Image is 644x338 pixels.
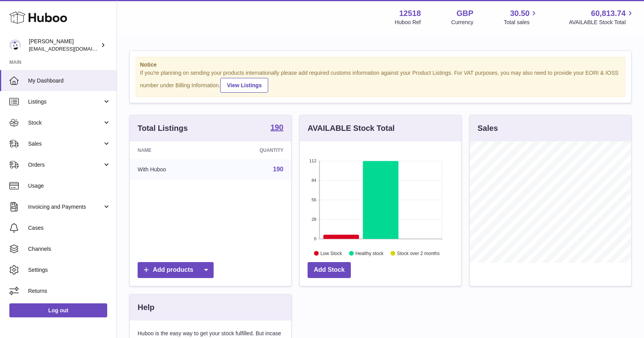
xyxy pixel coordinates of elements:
a: Add Stock [308,262,351,278]
text: 84 [311,178,316,183]
text: Stock over 2 months [397,250,439,256]
span: 30.50 [510,8,529,19]
span: Usage [28,182,111,190]
a: Add products [138,262,214,278]
div: If you're planning on sending your products internationally please add required customs informati... [140,69,621,93]
span: Orders [28,161,103,169]
span: Listings [28,98,103,106]
a: View Listings [220,78,268,93]
text: 0 [314,236,316,241]
div: [PERSON_NAME] [29,38,99,53]
span: Returns [28,287,111,295]
span: Sales [28,140,103,148]
span: Cases [28,224,111,232]
th: Quantity [215,141,291,159]
strong: GBP [456,8,473,19]
span: Total sales [504,19,538,26]
a: Log out [9,303,107,317]
a: 190 [271,123,283,133]
img: caitlin@fancylamp.co [9,39,21,51]
span: Settings [28,266,111,274]
span: Channels [28,245,111,253]
div: Currency [451,19,474,26]
text: 56 [311,197,316,202]
h3: Sales [478,123,498,134]
span: AVAILABLE Stock Total [569,19,635,26]
td: With Huboo [130,159,215,180]
strong: Notice [140,61,621,69]
span: [EMAIL_ADDRESS][DOMAIN_NAME] [29,46,115,52]
span: My Dashboard [28,77,111,84]
h3: AVAILABLE Stock Total [308,123,395,134]
h3: Total Listings [138,123,188,134]
span: 60,813.74 [591,8,626,19]
strong: 190 [271,123,283,131]
th: Name [130,141,215,159]
text: 28 [311,217,316,222]
span: Stock [28,119,103,127]
span: Invoicing and Payments [28,203,103,211]
div: Huboo Ref [395,19,421,26]
text: 112 [309,158,316,163]
a: 30.50 Total sales [504,8,538,26]
a: 60,813.74 AVAILABLE Stock Total [569,8,635,26]
text: Healthy stock [356,250,384,256]
text: Low Stock [320,250,342,256]
strong: 12518 [399,8,421,19]
h3: Help [138,302,154,313]
a: 190 [273,166,283,173]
